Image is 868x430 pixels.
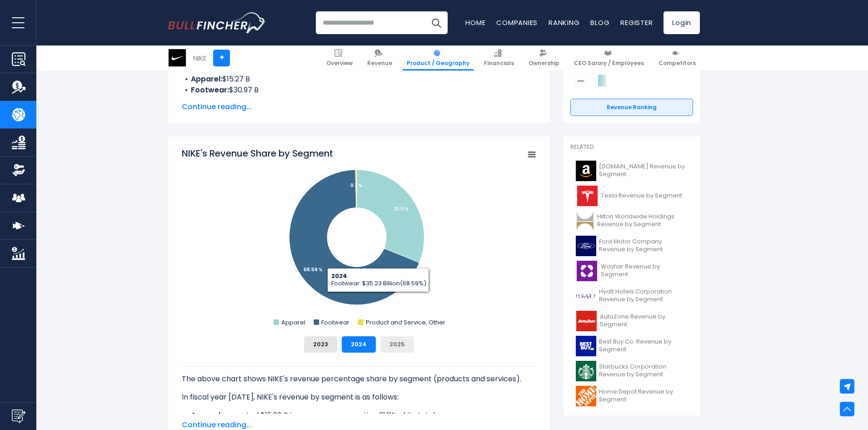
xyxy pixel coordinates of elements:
[367,60,392,67] span: Revenue
[182,85,536,96] li: $30.97 B
[597,213,688,228] span: Hilton Worldwide Holdings Revenue by Segment
[570,283,693,309] a: Hyatt Hotels Corporation Revenue by Segment
[425,11,448,34] button: Search
[576,361,596,381] img: SBUX logo
[191,410,220,420] b: Apparel
[576,386,596,406] img: HD logo
[570,309,693,334] a: AutoZone Revenue by Segment
[169,49,186,66] img: NKE logo
[570,384,693,409] a: Home Depot Revenue by Segment
[529,60,559,67] span: Ownership
[570,258,693,283] a: Wayfair Revenue by Segment
[576,236,596,256] img: F logo
[182,392,536,403] p: In fiscal year [DATE], NIKE's revenue by segment is as follows:
[599,288,688,304] span: Hyatt Hotels Corporation Revenue by Segment
[570,99,693,116] a: Revenue Ranking
[575,75,587,87] img: Deckers Outdoor Corporation competitors logo
[601,263,688,278] span: Wayfair Revenue by Segment
[496,18,538,27] a: Companies
[576,286,596,306] img: H logo
[326,60,353,67] span: Overview
[213,50,230,66] a: +
[484,60,514,67] span: Financials
[620,18,653,27] a: Register
[350,182,363,189] tspan: 0.3 %
[570,334,693,359] a: Best Buy Co. Revenue by Segment
[403,46,474,71] a: Product / Geography
[574,60,644,67] span: CEO Salary / Employees
[599,163,688,178] span: [DOMAIN_NAME] Revenue by Segment
[168,12,266,33] a: Go to homepage
[321,318,349,327] text: Footwear
[576,161,596,181] img: AMZN logo
[599,363,688,379] span: Starbucks Corporation Revenue by Segment
[524,46,564,71] a: Ownership
[380,336,414,353] button: 2025
[304,266,323,273] tspan: 68.59 %
[480,46,518,71] a: Financials
[281,318,305,327] text: Apparel
[465,18,485,27] a: Home
[182,74,536,85] li: $15.27 B
[599,338,688,354] span: Best Buy Co. Revenue by Segment
[570,359,693,384] a: Starbucks Corporation Revenue by Segment
[342,336,376,353] button: 2024
[570,233,693,258] a: Ford Motor Company Revenue by Segment
[191,85,229,95] b: Footwear:
[599,388,688,404] span: Home Depot Revenue by Segment
[182,147,333,160] tspan: NIKE's Revenue Share by Segment
[576,186,599,206] img: TSLA logo
[182,374,536,384] p: The above chart shows NIKE's revenue percentage share by segment (products and services).
[304,336,337,353] button: 2023
[182,410,536,421] li: generated $15.98 B in revenue, representing 31.11% of its total revenue.
[590,18,609,27] a: Blog
[570,208,693,233] a: Hilton Worldwide Holdings Revenue by Segment
[570,158,693,183] a: [DOMAIN_NAME] Revenue by Segment
[322,46,357,71] a: Overview
[663,11,700,34] a: Login
[191,74,222,84] b: Apparel:
[12,163,25,177] img: Ownership
[193,53,206,63] div: NIKE
[576,261,598,281] img: W logo
[570,183,693,208] a: Tesla Revenue by Segment
[182,147,536,329] svg: NIKE's Revenue Share by Segment
[549,18,579,27] a: Ranking
[576,311,597,331] img: AZO logo
[576,211,594,231] img: HLT logo
[363,46,396,71] a: Revenue
[600,313,688,329] span: AutoZone Revenue by Segment
[654,46,700,71] a: Competitors
[601,192,682,200] span: Tesla Revenue by Segment
[394,206,409,212] tspan: 31.11 %
[570,143,693,151] p: Related
[599,238,688,253] span: Ford Motor Company Revenue by Segment
[407,60,469,67] span: Product / Geography
[366,318,445,327] text: Product and Service, Other
[570,46,648,71] a: CEO Salary / Employees
[576,336,596,356] img: BBY logo
[168,12,266,33] img: Bullfincher logo
[658,60,696,67] span: Competitors
[182,101,536,112] span: Continue reading...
